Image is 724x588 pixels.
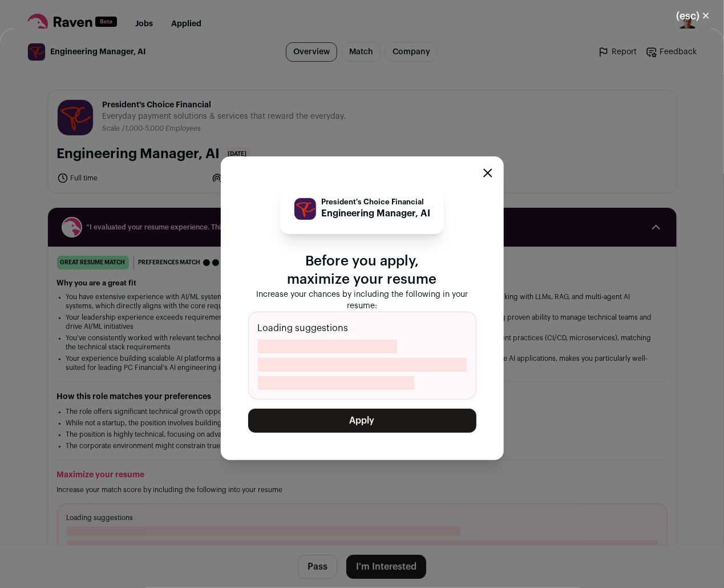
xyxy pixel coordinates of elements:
button: Close modal [483,168,492,178]
p: Before you apply, maximize your resume [248,252,476,289]
p: President's Choice Financial [321,198,430,207]
p: Increase your chances by including the following in your resume: [248,289,476,312]
p: Engineering Manager, AI [321,207,430,220]
div: Loading suggestions [248,312,476,400]
button: Close modal [662,3,724,29]
button: Apply [248,409,476,433]
img: 6ac73b2f6128f7ae4c9091998613280d2ae1e32fa1678ca51743a8435506c7aa.jpg [294,198,316,220]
